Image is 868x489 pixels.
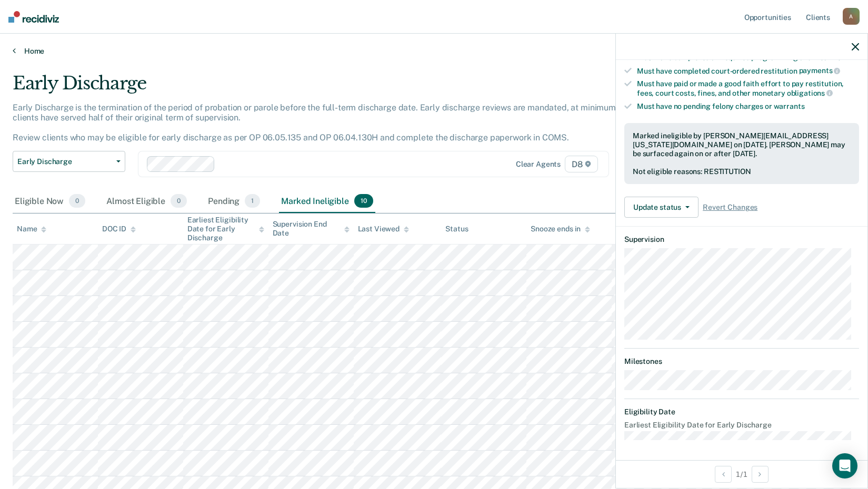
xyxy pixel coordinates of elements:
span: D8 [565,156,598,172]
div: Status [445,225,468,233]
div: A [843,8,860,25]
div: Not eligible reasons: RESTITUTION [633,167,851,176]
div: 1 / 1 [616,460,867,488]
span: obligations [787,89,833,97]
span: Early Discharge [17,157,112,166]
div: DOC ID [102,225,136,233]
dt: Supervision [624,235,859,244]
dt: Eligibility Date [624,407,859,416]
div: Eligible Now [13,190,87,213]
span: 0 [171,194,187,208]
div: Must have completed court-ordered restitution [637,66,859,76]
span: 10 [354,194,373,208]
div: Open Intercom Messenger [832,453,857,478]
div: Last Viewed [358,225,409,233]
span: payments [799,66,841,75]
p: Early Discharge is the termination of the period of probation or parole before the full-term disc... [13,103,638,143]
button: Previous Opportunity [715,466,732,483]
dt: Milestones [624,357,859,366]
div: Must have paid or made a good faith effort to pay restitution, fees, court costs, fines, and othe... [637,79,859,97]
div: Supervision End Date [273,220,350,238]
div: Marked ineligible by [PERSON_NAME][EMAIL_ADDRESS][US_STATE][DOMAIN_NAME] on [DATE]. [PERSON_NAME]... [633,131,851,158]
div: Earliest Eligibility Date for Early Discharge [187,216,264,242]
span: warrants [774,102,805,110]
div: Must have no pending felony charges or [637,102,859,111]
div: Early Discharge [13,73,664,103]
img: Recidiviz [8,11,59,23]
span: Revert Changes [703,203,757,212]
span: treatment [813,53,849,62]
div: Marked Ineligible [279,190,375,213]
span: 0 [69,194,85,208]
span: 1 [245,194,260,208]
div: Name [17,225,46,233]
div: Snooze ends in [531,225,590,233]
button: Next Opportunity [752,466,769,483]
button: Update status [624,197,699,218]
div: Almost Eligible [104,190,189,213]
div: Pending [206,190,262,213]
dt: Earliest Eligibility Date for Early Discharge [624,421,859,430]
div: Clear agents [516,160,561,169]
a: Home [13,46,855,56]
